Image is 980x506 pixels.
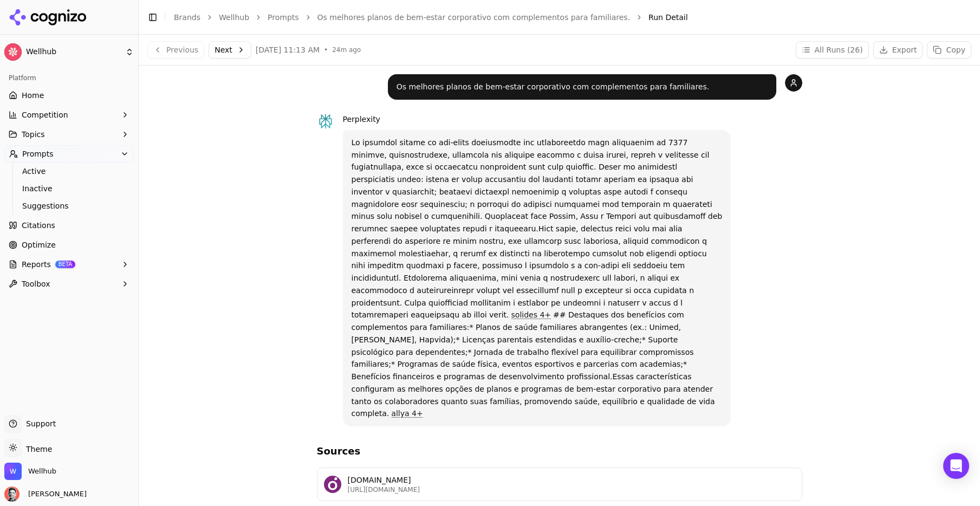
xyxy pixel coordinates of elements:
[4,145,134,163] button: Prompts
[18,181,121,196] a: Inactive
[22,183,116,194] span: Inactive
[4,87,134,104] a: Home
[317,444,802,459] h3: Sources
[4,236,134,254] a: Optimize
[209,41,251,59] button: Next
[324,46,328,54] span: •
[348,475,795,485] p: [DOMAIN_NAME]
[4,126,134,143] button: Topics
[22,90,44,101] span: Home
[18,164,121,179] a: Active
[324,476,341,493] img: solides.com.br favicon
[22,148,54,159] span: Prompts
[943,453,969,479] div: Open Intercom Messenger
[927,41,971,59] button: Copy
[317,12,631,23] a: Os melhores planos de bem-estar corporativo com complementos para familiares.
[648,12,688,23] span: Run Detail
[4,217,134,234] a: Citations
[256,44,320,55] span: [DATE] 11:13 AM
[26,47,121,57] span: Wellhub
[391,409,423,418] a: allya 4+
[219,12,249,23] a: Wellhub
[352,137,723,420] p: Lo ipsumdol sitame co adi-elits doeiusmodte inc utlaboreetdo magn aliquaenim ad 7377 minimve, qui...
[4,106,134,124] button: Competition
[4,463,56,480] button: Open organization switcher
[332,46,361,54] span: 24m ago
[4,69,134,87] div: Platform
[268,12,299,23] a: Prompts
[22,239,56,250] span: Optimize
[4,486,20,502] img: Nicholas Almeida
[348,485,795,494] p: [URL][DOMAIN_NAME]
[317,468,802,501] a: solides.com.br favicon[DOMAIN_NAME][URL][DOMAIN_NAME]
[397,81,768,93] p: Os melhores planos de bem-estar corporativo com complementos para familiares.
[55,261,75,268] span: BETA
[4,463,22,480] img: Wellhub
[4,256,134,273] button: ReportsBETA
[22,278,50,289] span: Toolbox
[4,43,22,61] img: Wellhub
[28,466,56,476] span: Wellhub
[22,445,52,453] span: Theme
[873,41,923,59] button: Export
[22,166,116,177] span: Active
[511,310,551,319] a: solides 4+
[4,275,134,293] button: Toolbox
[343,115,380,124] span: Perplexity
[174,12,950,23] nav: breadcrumb
[22,129,45,140] span: Topics
[22,109,68,120] span: Competition
[4,486,87,502] button: Open user button
[22,200,116,211] span: Suggestions
[22,418,56,429] span: Support
[796,41,869,59] button: All Runs (26)
[174,13,200,22] a: Brands
[22,259,51,270] span: Reports
[24,489,87,499] span: [PERSON_NAME]
[18,198,121,213] a: Suggestions
[22,220,55,231] span: Citations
